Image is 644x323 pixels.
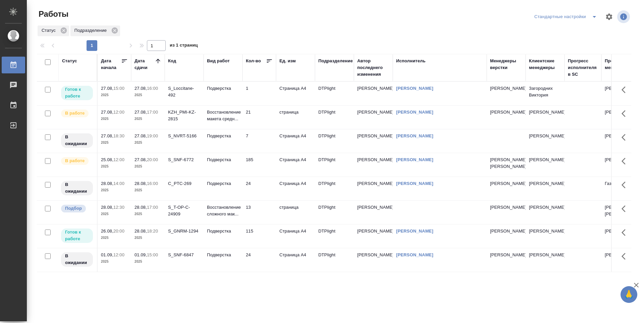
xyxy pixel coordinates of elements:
[618,82,634,98] button: Здесь прячутся важные кнопки
[357,58,389,78] div: Автор последнего изменения
[65,110,85,117] p: В работе
[526,177,565,200] td: [PERSON_NAME]
[101,116,128,122] p: 2025
[490,156,522,170] p: [PERSON_NAME], [PERSON_NAME]
[60,85,94,101] div: Исполнитель может приступить к работе
[243,248,276,272] td: 24
[601,177,640,200] td: Газизов Ринат
[60,156,94,166] div: Исполнитель выполняет работу
[526,224,565,248] td: [PERSON_NAME]
[101,205,113,210] p: 28.08,
[396,110,433,115] a: [PERSON_NAME]
[354,248,393,272] td: [PERSON_NAME]
[168,109,200,122] div: KZH_PMI-KZ-2815
[135,92,161,99] p: 2025
[70,25,120,36] div: Подразделение
[601,82,640,105] td: [PERSON_NAME]
[605,58,637,71] div: Проектные менеджеры
[601,248,640,272] td: [PERSON_NAME]
[60,252,94,267] div: Исполнитель назначен, приступать к работе пока рано
[135,163,161,170] p: 2025
[101,258,128,265] p: 2025
[135,181,147,186] p: 28.08,
[618,106,634,122] button: Здесь прячутся важные кнопки
[168,180,200,187] div: C_PTC-269
[207,228,239,235] p: Подверстка
[74,27,109,34] p: Подразделение
[101,92,128,99] p: 2025
[276,248,315,272] td: Страница А4
[243,82,276,105] td: 1
[315,153,354,177] td: DTPlight
[243,129,276,153] td: 7
[396,58,426,64] div: Исполнитель
[101,110,113,115] p: 27.08,
[315,129,354,153] td: DTPlight
[490,109,522,116] p: [PERSON_NAME]
[490,204,522,211] p: [PERSON_NAME]
[60,180,94,196] div: Исполнитель назначен, приступать к работе пока рано
[354,82,393,105] td: [PERSON_NAME]
[135,211,161,217] p: 2025
[617,10,631,23] span: Посмотреть информацию
[135,116,161,122] p: 2025
[135,235,161,241] p: 2025
[113,181,124,186] p: 14:00
[135,58,155,71] div: Дата сдачи
[113,86,124,91] p: 15:00
[65,157,85,164] p: В работе
[618,177,634,193] button: Здесь прячутся важные кнопки
[354,106,393,129] td: [PERSON_NAME]
[65,181,89,195] p: В ожидании
[135,110,147,115] p: 27.08,
[60,109,94,118] div: Исполнитель выполняет работу
[605,228,637,235] p: [PERSON_NAME]
[605,204,637,217] p: [PERSON_NAME], [PERSON_NAME]
[101,139,128,146] p: 2025
[42,27,58,34] p: Статус
[168,252,200,258] div: S_SNF-6847
[135,252,147,257] p: 01.09,
[60,133,94,148] div: Исполнитель назначен, приступать к работе пока рано
[490,58,522,71] div: Менеджеры верстки
[65,86,89,100] p: Готов к работе
[65,229,89,242] p: Готов к работе
[276,106,315,129] td: страница
[101,58,121,71] div: Дата начала
[601,153,640,177] td: [PERSON_NAME]
[147,157,158,162] p: 20:00
[354,153,393,177] td: [PERSON_NAME]
[207,133,239,139] p: Подверстка
[135,133,147,138] p: 27.08,
[279,58,296,64] div: Ед. изм
[526,248,565,272] td: [PERSON_NAME]
[568,58,598,78] div: Прогресс исполнителя в SC
[135,157,147,162] p: 27.08,
[65,134,89,147] p: В ожидании
[526,129,565,153] td: [PERSON_NAME]
[207,109,239,122] p: Восстановление макета средн...
[147,252,158,257] p: 15:00
[113,252,124,257] p: 12:00
[207,180,239,187] p: Подверстка
[101,229,113,234] p: 26.08,
[243,201,276,224] td: 13
[135,139,161,146] p: 2025
[618,201,634,217] button: Здесь прячутся важные кнопки
[60,204,94,213] div: Можно подбирать исполнителей
[354,129,393,153] td: [PERSON_NAME]
[276,177,315,200] td: Страница А4
[533,11,601,22] div: split button
[623,287,635,302] span: 🙏
[147,86,158,91] p: 16:00
[135,205,147,210] p: 28.08,
[168,228,200,235] div: S_GNRM-1294
[318,58,353,64] div: Подразделение
[526,201,565,224] td: [PERSON_NAME]
[135,229,147,234] p: 28.08,
[276,129,315,153] td: Страница А4
[135,86,147,91] p: 27.08,
[101,86,113,91] p: 27.08,
[490,180,522,187] p: [PERSON_NAME]
[147,133,158,138] p: 19:00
